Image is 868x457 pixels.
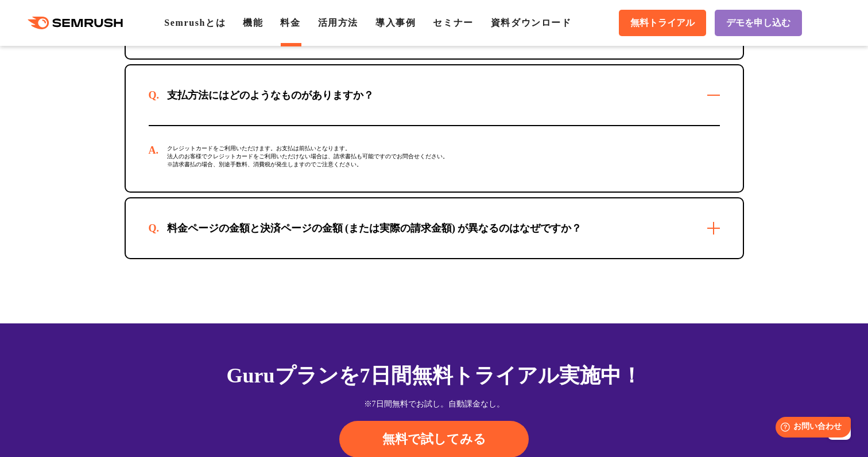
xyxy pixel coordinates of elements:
iframe: Help widget launcher [766,412,855,444]
span: 無料トライアル [630,17,695,29]
div: ※7日間無料でお試し。自動課金なし。 [125,399,744,410]
span: デモを申し込む [726,17,790,29]
span: 無料トライアル実施中！ [412,364,642,387]
a: 料金 [280,18,300,28]
a: 資料ダウンロード [491,18,572,28]
div: クレジットカードをご利用いただけます。お支払は前払いとなります。 法人のお客様でクレジットカードをご利用いただけない場合は、請求書払も可能ですのでお問合せください。 ※請求書払の場合、別途手数料... [149,126,720,192]
a: Semrushとは [164,18,226,28]
a: 機能 [243,18,263,28]
a: 活用方法 [318,18,358,28]
a: デモを申し込む [715,10,802,36]
div: 料金ページの金額と決済ページの金額 (または実際の請求金額) が異なるのはなぜですか？ [149,221,600,235]
a: 無料トライアル [619,10,706,36]
div: 支払方法にはどのようなものがありますか？ [149,88,392,102]
a: セミナー [433,18,473,28]
span: 無料で試してみる [382,431,486,448]
div: Guruプランを7日間 [125,360,744,391]
a: 導入事例 [375,18,416,28]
